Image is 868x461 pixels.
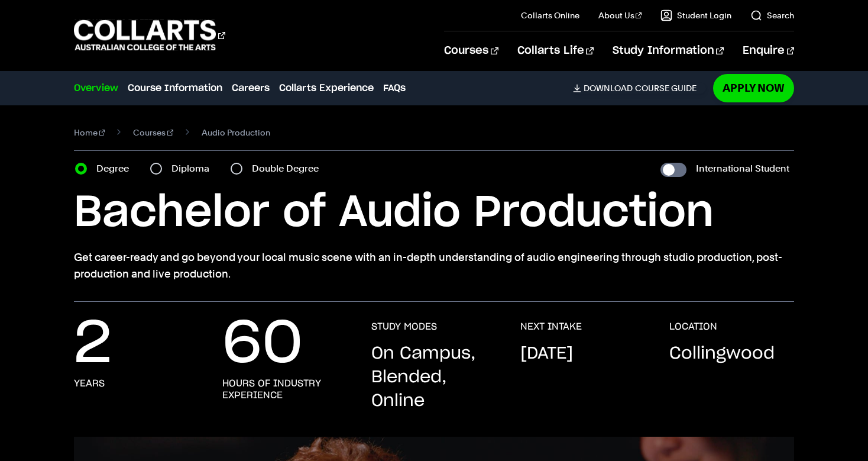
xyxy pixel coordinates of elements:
[222,321,303,368] p: 60
[584,83,633,94] span: Download
[669,321,717,333] h3: LOCATION
[74,124,105,141] a: Home
[74,378,105,389] h3: Years
[743,31,794,70] a: Enquire
[371,321,437,333] h3: STUDY MODES
[222,378,348,401] h3: Hours of Industry Experience
[521,9,579,21] a: Collarts Online
[660,9,731,21] a: Student Login
[520,342,573,366] p: [DATE]
[96,160,136,177] label: Degree
[133,124,173,141] a: Courses
[371,342,497,413] p: On Campus, Blended, Online
[128,81,222,95] a: Course Information
[613,31,724,70] a: Study Information
[74,249,794,282] p: Get career-ready and go beyond your local music scene with an in-depth understanding of audio eng...
[517,31,594,70] a: Collarts Life
[713,74,794,102] a: Apply Now
[383,81,406,95] a: FAQs
[750,9,794,21] a: Search
[202,124,270,141] span: Audio Production
[74,321,112,368] p: 2
[669,342,775,366] p: Collingwood
[74,186,794,240] h1: Bachelor of Audio Production
[171,160,216,177] label: Diploma
[520,321,582,333] h3: NEXT INTAKE
[252,160,326,177] label: Double Degree
[696,160,789,177] label: International Student
[279,81,374,95] a: Collarts Experience
[74,18,225,52] div: Go to homepage
[444,31,498,70] a: Courses
[232,81,270,95] a: Careers
[598,9,642,21] a: About Us
[74,81,118,95] a: Overview
[573,83,706,94] a: DownloadCourse Guide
